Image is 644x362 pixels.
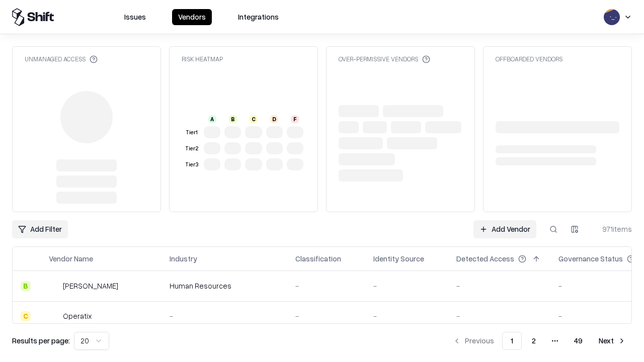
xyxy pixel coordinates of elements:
[49,253,93,264] div: Vendor Name
[456,311,542,321] div: -
[12,220,68,238] button: Add Filter
[502,332,522,350] button: 1
[496,55,562,63] div: Offboarded Vendors
[172,9,212,25] button: Vendors
[49,281,59,291] img: Deel
[49,311,59,321] img: Operatix
[295,253,341,264] div: Classification
[25,55,98,63] div: Unmanaged Access
[447,332,632,350] nav: pagination
[208,115,216,123] div: A
[558,253,623,264] div: Governance Status
[63,311,92,321] div: Operatix
[184,160,200,169] div: Tier 3
[63,281,118,291] div: [PERSON_NAME]
[182,55,223,63] div: Risk Heatmap
[524,332,544,350] button: 2
[593,332,632,350] button: Next
[229,115,237,123] div: B
[170,253,197,264] div: Industry
[592,224,632,234] div: 971 items
[232,9,285,25] button: Integrations
[184,128,200,137] div: Tier 1
[456,253,514,264] div: Detected Access
[456,281,542,291] div: -
[12,335,70,346] p: Results per page:
[250,115,258,123] div: C
[295,281,357,291] div: -
[473,220,536,238] a: Add Vendor
[373,253,424,264] div: Identity Source
[270,115,278,123] div: D
[566,332,591,350] button: 49
[291,115,299,123] div: F
[339,55,430,63] div: Over-Permissive Vendors
[295,311,357,321] div: -
[21,281,31,291] div: B
[170,281,279,291] div: Human Resources
[118,9,152,25] button: Issues
[170,311,279,321] div: -
[21,311,31,321] div: C
[373,281,440,291] div: -
[184,144,200,153] div: Tier 2
[373,311,440,321] div: -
